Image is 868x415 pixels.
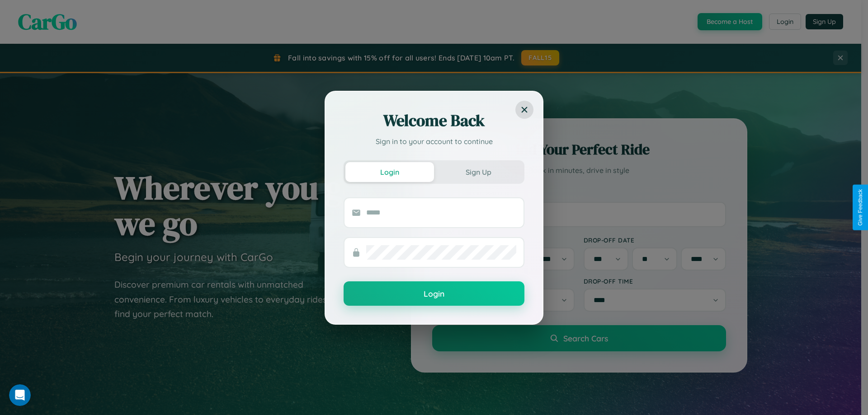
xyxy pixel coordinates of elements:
[344,110,524,131] h2: Welcome Back
[344,281,524,306] button: Login
[434,162,523,182] button: Sign Up
[344,136,524,147] p: Sign in to your account to continue
[857,189,863,226] div: Give Feedback
[9,384,31,406] iframe: Intercom live chat
[345,162,434,182] button: Login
